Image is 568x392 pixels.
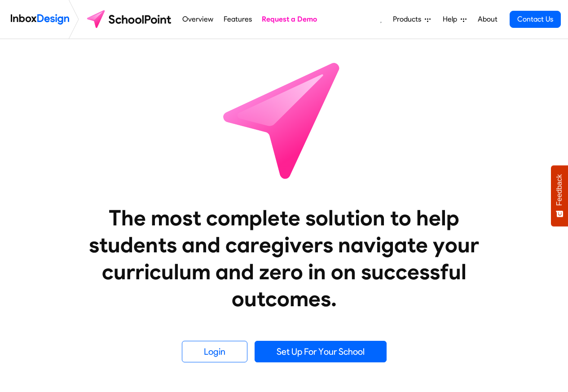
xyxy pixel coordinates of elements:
[443,14,461,25] span: Help
[260,10,320,28] a: Request a Demo
[439,10,470,28] a: Help
[555,174,564,206] span: Feedback
[551,165,568,226] button: Feedback - Show survey
[71,204,498,312] heading: The most complete solution to help students and caregivers navigate your curriculum and zero in o...
[393,14,425,25] span: Products
[182,341,247,362] a: Login
[180,10,216,28] a: Overview
[475,10,500,28] a: About
[255,341,387,362] a: Set Up For Your School
[83,9,177,30] img: schoolpoint logo
[203,39,365,201] img: icon_schoolpoint.svg
[389,10,434,28] a: Products
[510,11,561,28] a: Contact Us
[221,10,254,28] a: Features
